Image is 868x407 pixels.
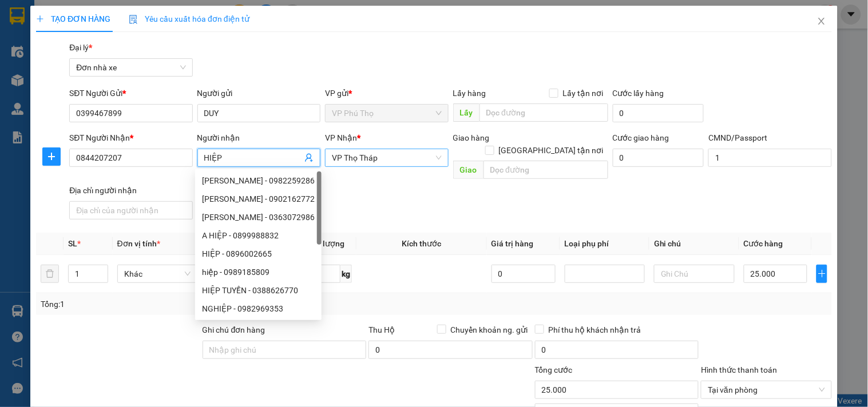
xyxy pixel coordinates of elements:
span: [GEOGRAPHIC_DATA] tận nơi [494,144,608,157]
div: HIỆP - 0896002665 [202,248,315,260]
span: Tổng cước [535,365,573,374]
div: HIỆP TUYỀN - 0388626770 [202,284,315,297]
input: Cước lấy hàng [613,104,704,122]
input: Ghi Chú [654,265,734,283]
input: Cước giao hàng [613,149,704,167]
button: plus [817,265,827,283]
span: Giá trị hàng [492,239,534,248]
div: [PERSON_NAME] - 0363072986 [202,211,315,224]
span: Định lượng [304,239,344,248]
span: Thu Hộ [368,325,395,334]
span: Đại lý [69,43,92,52]
div: HIỆP TUYỀN - 0388626770 [195,281,322,300]
span: Lấy [453,103,479,122]
input: Dọc đường [479,103,608,122]
div: Tổng: 1 [41,298,336,310]
span: plus [43,152,60,161]
span: SL [68,239,77,248]
div: QUANG HIỆP - 0902162772 [195,190,322,208]
input: Dọc đường [483,161,608,179]
input: Ghi chú đơn hàng [203,341,367,359]
span: user-add [304,153,314,162]
span: Kích thước [402,239,441,248]
div: ĐỖ VĂN HIỆP - 0982259286 [195,171,322,190]
label: Cước lấy hàng [613,89,664,98]
span: plus [36,15,44,23]
div: Địa chỉ người nhận [69,184,192,197]
div: hiệp - 0989185809 [202,266,315,278]
th: Ghi chú [649,233,739,255]
div: BÙI NGỌC HIỆP - 0363072986 [195,208,322,226]
span: Đơn vị tính [117,239,160,248]
label: Hình thức thanh toán [701,365,777,374]
span: Giao [453,161,483,179]
div: Người gửi [197,87,320,99]
span: Lấy tận nơi [558,87,608,99]
span: kg [340,265,352,283]
span: VP Nhận [325,133,357,142]
div: CMND/Passport [708,131,831,144]
div: A HIỆP - 0899988832 [202,229,315,242]
span: Tại văn phòng [708,381,825,398]
input: Địa chỉ của người nhận [69,201,192,220]
span: Yêu cầu xuất hóa đơn điện tử [129,14,249,23]
span: plus [817,269,826,278]
span: close [817,17,826,26]
img: icon [129,15,138,24]
span: VP Phú Thọ [332,105,441,122]
button: Close [806,6,838,38]
span: Đơn nhà xe [76,59,185,76]
div: [PERSON_NAME] - 0982259286 [202,174,315,187]
th: Loại phụ phí [560,233,649,255]
span: Chuyển khoản ng. gửi [446,324,533,336]
div: SĐT Người Gửi [69,87,192,99]
label: Ghi chú đơn hàng [203,325,265,334]
div: VP gửi [325,87,448,99]
span: VP Thọ Tháp [332,149,441,166]
label: Cước giao hàng [613,133,669,142]
span: Giao hàng [453,133,490,142]
div: NGHIỆP - 0982969353 [195,300,322,318]
div: Người nhận [197,131,320,144]
span: TẠO ĐƠN HÀNG [36,14,110,23]
span: Lấy hàng [453,89,486,98]
button: delete [41,265,59,283]
div: NGHIỆP - 0982969353 [202,302,315,315]
div: SĐT Người Nhận [69,131,192,144]
input: 0 [492,265,556,283]
button: plus [42,147,61,166]
span: Khác [124,265,191,282]
div: A HIỆP - 0899988832 [195,226,322,245]
div: [PERSON_NAME] - 0902162772 [202,193,315,205]
span: Phí thu hộ khách nhận trả [544,324,646,336]
span: Cước hàng [744,239,783,248]
div: hiệp - 0989185809 [195,263,322,281]
div: HIỆP - 0896002665 [195,245,322,263]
